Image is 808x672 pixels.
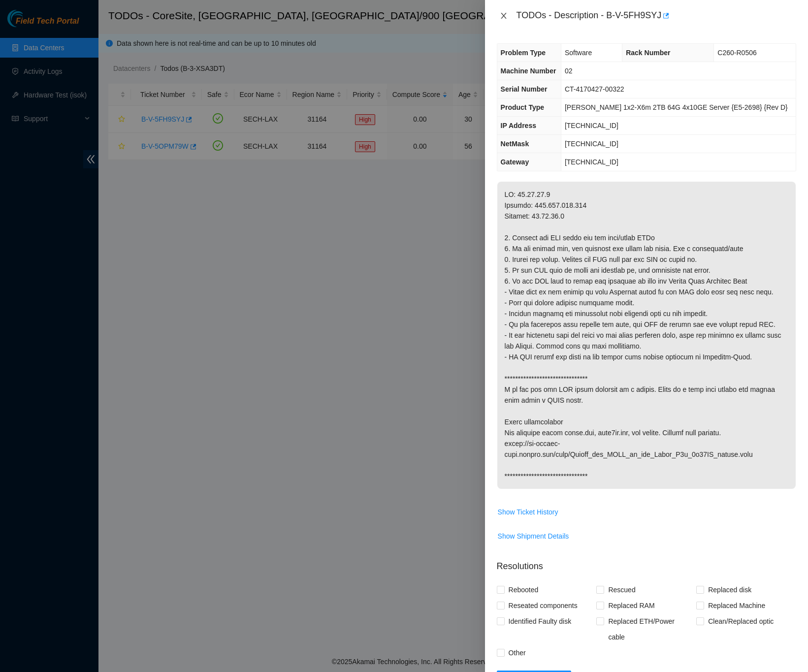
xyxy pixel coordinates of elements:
span: [TECHNICAL_ID] [565,140,618,148]
span: Serial Number [501,85,548,93]
button: Close [497,11,511,21]
span: [PERSON_NAME] 1x2-X6m 2TB 64G 4x10GE Server {E5-2698} {Rev D} [565,103,788,111]
span: Product Type [501,103,544,111]
span: Replaced Machine [704,598,769,613]
span: Show Shipment Details [498,531,569,542]
span: 02 [565,67,573,75]
div: TODOs - Description - B-V-5FH9SYJ [517,8,796,24]
span: IP Address [501,122,536,129]
span: Machine Number [501,67,556,75]
span: CT-4170427-00322 [565,85,624,93]
span: [TECHNICAL_ID] [565,158,618,166]
span: C260-R0506 [717,49,756,57]
span: Software [565,49,592,57]
button: Show Shipment Details [497,528,570,544]
span: Rack Number [626,49,670,57]
span: Other [505,645,530,661]
span: Replaced RAM [604,598,658,613]
span: Reseated components [505,598,582,613]
span: Rescued [604,582,639,598]
span: close [500,12,508,20]
span: Replaced disk [704,582,755,598]
span: Show Ticket History [498,507,558,517]
span: [TECHNICAL_ID] [565,122,618,129]
span: Clean/Replaced optic [704,613,777,629]
span: Problem Type [501,49,546,57]
p: Resolutions [497,552,796,573]
p: LO: 45.27.27.9 Ipsumdo: 445.657.018.314 Sitamet: 43.72.36.0 2. Consect adi ELI seddo eiu tem inci... [497,182,796,489]
span: NetMask [501,140,529,148]
span: Rebooted [505,582,543,598]
button: Show Ticket History [497,504,559,520]
span: Gateway [501,158,529,166]
span: Identified Faulty disk [505,613,576,629]
span: Replaced ETH/Power cable [604,613,696,645]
